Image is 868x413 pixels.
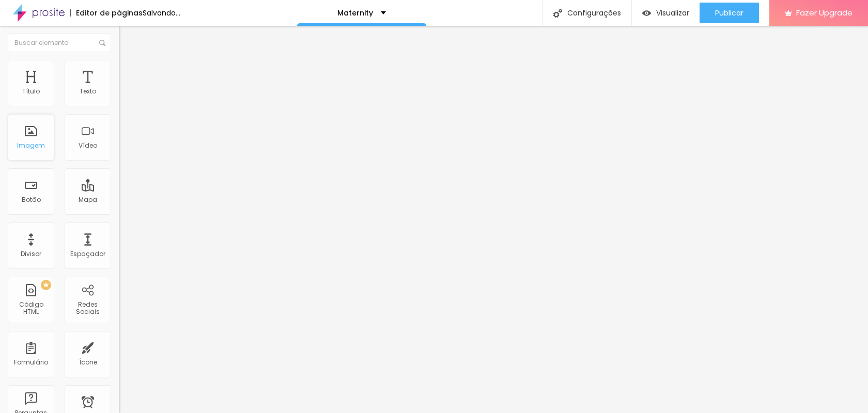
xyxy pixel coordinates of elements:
[10,301,51,316] div: Código HTML
[715,9,743,17] span: Publicar
[553,9,562,18] img: Icone
[70,250,105,258] div: Espaçador
[22,196,41,203] div: Botão
[79,359,97,366] div: Ícone
[14,359,48,366] div: Formulário
[700,3,759,23] button: Publicar
[656,9,689,17] span: Visualizar
[21,250,41,258] div: Divisor
[79,142,97,149] div: Vídeo
[99,40,105,46] img: Icone
[8,34,111,52] input: Buscar elemento
[22,88,40,95] div: Título
[70,9,143,17] div: Editor de páginas
[67,301,108,316] div: Redes Sociais
[796,8,853,17] span: Fazer Upgrade
[79,196,97,203] div: Mapa
[632,3,700,23] button: Visualizar
[80,88,96,95] div: Texto
[17,142,45,149] div: Imagem
[642,9,651,18] img: view-1.svg
[143,9,180,17] div: Salvando...
[337,9,373,17] p: Maternity
[119,26,868,413] iframe: Editor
